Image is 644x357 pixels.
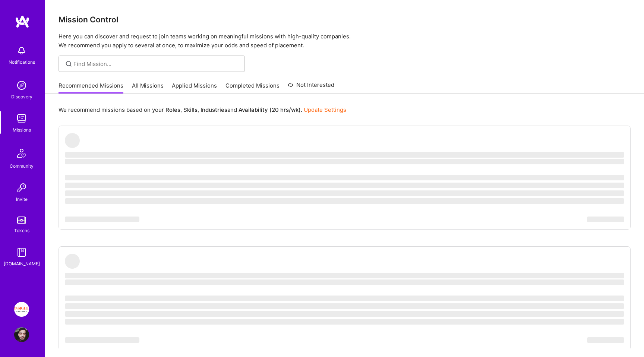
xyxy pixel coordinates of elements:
[183,106,198,113] b: Skills
[12,327,31,342] a: User Avatar
[10,162,34,170] div: Community
[165,106,180,113] b: Roles
[14,111,29,126] img: teamwork
[14,227,29,234] div: Tokens
[59,82,123,94] a: Recommended Missions
[239,106,301,113] b: Availability (20 hrs/wk)
[59,15,631,24] h3: Mission Control
[4,260,40,268] div: [DOMAIN_NAME]
[64,60,73,68] i: icon SearchGrey
[13,126,31,134] div: Missions
[201,106,227,113] b: Industries
[172,82,217,94] a: Applied Missions
[14,180,29,195] img: Invite
[9,58,35,66] div: Notifications
[14,302,29,317] img: Insight Partners: Data & AI - Sourcing
[14,78,29,93] img: discovery
[14,245,29,260] img: guide book
[59,106,346,114] p: We recommend missions based on your , , and .
[59,32,631,50] p: Here you can discover and request to join teams working on meaningful missions with high-quality ...
[14,327,29,342] img: User Avatar
[225,82,280,94] a: Completed Missions
[73,60,239,68] input: Find Mission...
[132,82,164,94] a: All Missions
[13,144,31,162] img: Community
[15,15,30,28] img: logo
[11,93,32,101] div: Discovery
[304,106,346,113] a: Update Settings
[17,217,26,224] img: tokens
[14,43,29,58] img: bell
[288,80,334,94] a: Not Interested
[12,302,31,317] a: Insight Partners: Data & AI - Sourcing
[16,195,28,203] div: Invite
